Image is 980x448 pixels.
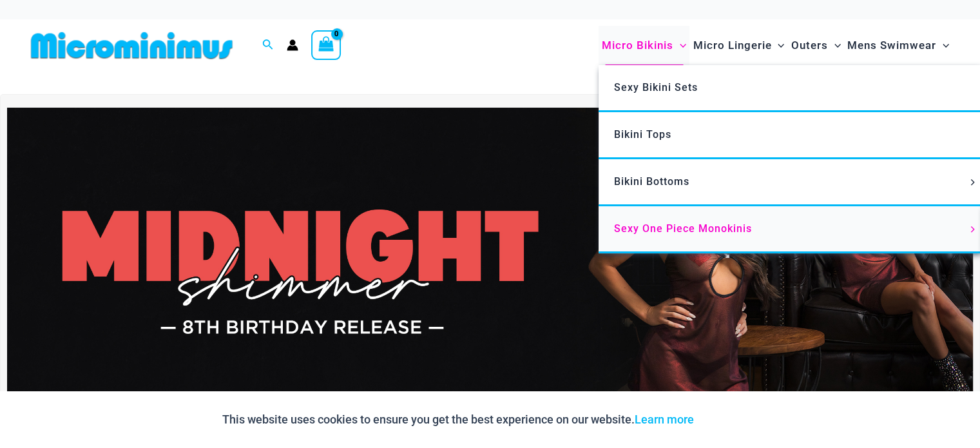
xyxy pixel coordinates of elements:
img: Midnight Shimmer Red Dress [7,108,973,436]
span: Micro Lingerie [693,29,771,62]
span: Micro Bikinis [602,29,673,62]
span: Sexy One Piece Monokinis [614,222,752,235]
span: Menu Toggle [936,29,949,62]
a: Micro BikinisMenu ToggleMenu Toggle [599,26,689,65]
span: Outers [791,29,828,62]
span: Mens Swimwear [847,29,936,62]
p: This website uses cookies to ensure you get the best experience on our website. [222,410,694,429]
span: Bikini Tops [614,128,671,141]
img: MM SHOP LOGO FLAT [26,31,238,60]
a: Learn more [635,413,694,426]
a: Micro LingerieMenu ToggleMenu Toggle [689,26,787,65]
span: Menu Toggle [966,179,980,186]
a: Account icon link [287,39,298,51]
span: Menu Toggle [966,226,980,233]
a: Search icon link [262,37,274,54]
nav: Site Navigation [597,24,954,67]
span: Menu Toggle [771,29,784,62]
a: Mens SwimwearMenu ToggleMenu Toggle [844,26,952,65]
span: Sexy Bikini Sets [614,81,698,93]
span: Menu Toggle [673,29,686,62]
a: OutersMenu ToggleMenu Toggle [788,26,844,65]
span: Bikini Bottoms [614,175,689,188]
span: Menu Toggle [828,29,841,62]
button: Accept [704,404,758,435]
a: View Shopping Cart, empty [311,30,341,60]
